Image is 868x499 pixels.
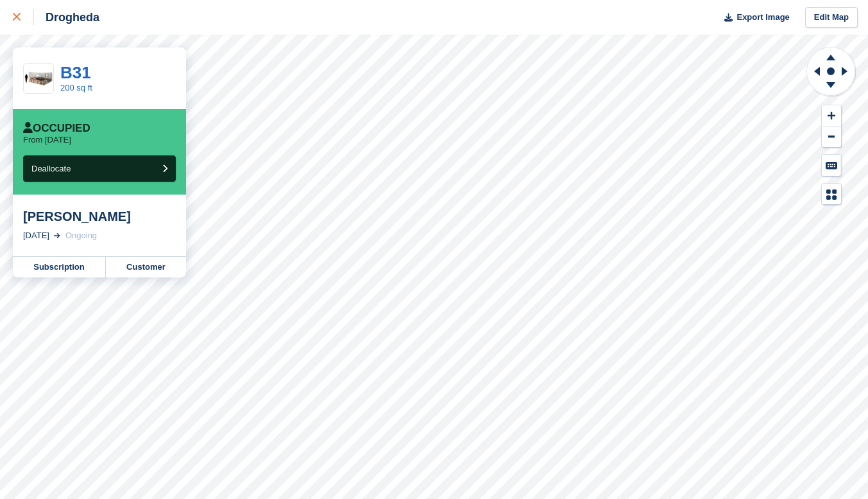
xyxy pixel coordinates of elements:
a: B31 [60,63,91,82]
div: [DATE] [23,229,49,242]
div: Ongoing [65,229,97,242]
button: Keyboard Shortcuts [822,155,841,176]
div: Occupied [23,122,90,135]
button: Zoom In [822,105,841,127]
button: Export Image [717,7,790,28]
span: Deallocate [31,164,71,173]
a: Edit Map [805,7,858,28]
a: Subscription [13,257,106,277]
span: Export Image [736,11,789,24]
p: From [DATE] [23,135,71,145]
button: Zoom Out [822,127,841,148]
img: arrow-right-light-icn-cde0832a797a2874e46488d9cf13f60e5c3a73dbe684e267c42b8395dfbc2abf.svg [54,233,60,238]
button: Map Legend [822,184,841,205]
img: 200-sqft-unit%20(4).jpg [24,67,53,90]
a: Customer [106,257,186,277]
div: [PERSON_NAME] [23,209,176,224]
div: Drogheda [34,10,99,25]
a: 200 sq ft [60,83,92,92]
button: Deallocate [23,155,176,182]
